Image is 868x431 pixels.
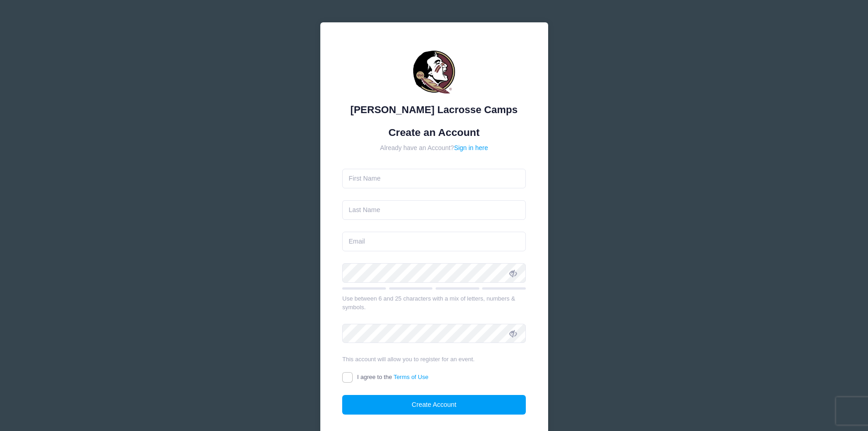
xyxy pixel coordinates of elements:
input: Email [342,232,526,251]
div: Use between 6 and 25 characters with a mix of letters, numbers & symbols. [342,294,526,312]
a: Terms of Use [394,374,429,380]
img: Sara Tisdale Lacrosse Camps [407,45,462,99]
h1: Create an Account [342,126,526,139]
a: Sign in here [454,144,488,151]
input: I agree to theTerms of Use [342,372,353,383]
div: This account will allow you to register for an event. [342,355,526,364]
input: Last Name [342,200,526,220]
div: Already have an Account? [342,143,526,153]
input: First Name [342,169,526,188]
button: Create Account [342,395,526,415]
div: [PERSON_NAME] Lacrosse Camps [342,102,526,117]
span: I agree to the [357,374,428,380]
